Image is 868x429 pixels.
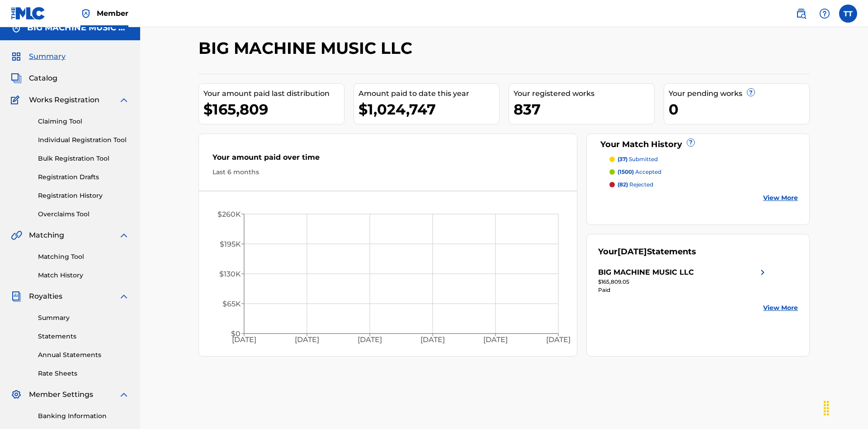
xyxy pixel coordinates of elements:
a: CatalogCatalog [11,73,57,84]
a: Public Search [792,5,810,23]
img: right chevron icon [757,267,768,278]
tspan: $260K [217,210,241,219]
span: Summary [29,51,66,62]
tspan: $195K [220,240,241,248]
img: Royalties [11,291,22,302]
div: 0 [669,99,809,119]
tspan: $65K [222,300,241,308]
iframe: Resource Center [843,281,868,358]
a: Overclaims Tool [38,210,129,219]
a: Summary [38,313,129,323]
span: [DATE] [618,247,647,257]
span: Matching [29,230,64,241]
a: (82) rejected [609,181,798,189]
span: ? [687,139,694,146]
span: (1500) [618,168,634,175]
img: expand [118,230,129,241]
img: Summary [11,51,22,62]
p: submitted [618,155,658,163]
tspan: [DATE] [420,336,445,344]
span: (82) [618,181,628,188]
a: Registration Drafts [38,172,129,182]
div: User Menu [839,5,857,23]
tspan: $130K [219,270,241,278]
img: search [796,8,807,19]
div: Your amount paid last distribution [203,88,344,99]
img: help [819,8,830,19]
h2: BIG MACHINE MUSIC LLC [198,38,417,58]
h5: BIG MACHINE MUSIC LLC [27,23,129,33]
img: MLC Logo [11,7,46,20]
a: Banking Information [38,411,129,421]
a: Annual Statements [38,350,129,360]
div: Your amount paid over time [212,152,563,167]
img: Works Registration [11,95,23,105]
a: BIG MACHINE MUSIC LLCright chevron icon$165,809.05Paid [598,267,768,294]
tspan: [DATE] [358,336,382,344]
span: (37) [618,156,627,162]
img: Top Rightsholder [80,8,91,19]
img: Accounts [11,23,22,33]
a: SummarySummary [11,51,66,62]
a: Matching Tool [38,252,129,262]
a: Individual Registration Tool [38,135,129,145]
div: Drag [819,395,834,422]
div: Paid [598,286,768,294]
div: Last 6 months [212,167,563,177]
div: Your Match History [598,138,798,151]
img: expand [118,95,129,105]
a: (37) submitted [609,155,798,163]
div: Help [816,5,834,23]
div: Your registered works [514,88,654,99]
a: Match History [38,271,129,280]
span: Member Settings [29,389,93,400]
tspan: [DATE] [483,336,508,344]
span: Royalties [29,291,62,302]
a: Rate Sheets [38,369,129,378]
iframe: Chat Widget [823,386,868,429]
div: 837 [514,99,654,119]
img: Catalog [11,73,22,84]
div: Your Statements [598,246,696,258]
a: Claiming Tool [38,117,129,126]
div: $165,809 [203,99,344,119]
p: accepted [618,168,661,176]
img: expand [118,389,129,400]
span: Catalog [29,73,57,84]
p: rejected [618,181,653,189]
tspan: [DATE] [232,336,256,344]
div: Your pending works [669,88,809,99]
span: Works Registration [29,95,99,105]
div: BIG MACHINE MUSIC LLC [598,267,694,278]
tspan: [DATE] [547,336,571,344]
img: expand [118,291,129,302]
tspan: $0 [231,329,241,338]
a: (1500) accepted [609,168,798,176]
a: Statements [38,332,129,341]
a: Registration History [38,191,129,200]
span: ? [747,89,755,96]
img: Member Settings [11,389,22,400]
a: Bulk Registration Tool [38,154,129,163]
a: View More [763,193,798,203]
img: Matching [11,230,22,241]
div: Amount paid to date this year [359,88,499,99]
span: Member [97,8,128,19]
tspan: [DATE] [295,336,319,344]
div: $165,809.05 [598,278,768,286]
a: View More [763,303,798,313]
div: $1,024,747 [359,99,499,119]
